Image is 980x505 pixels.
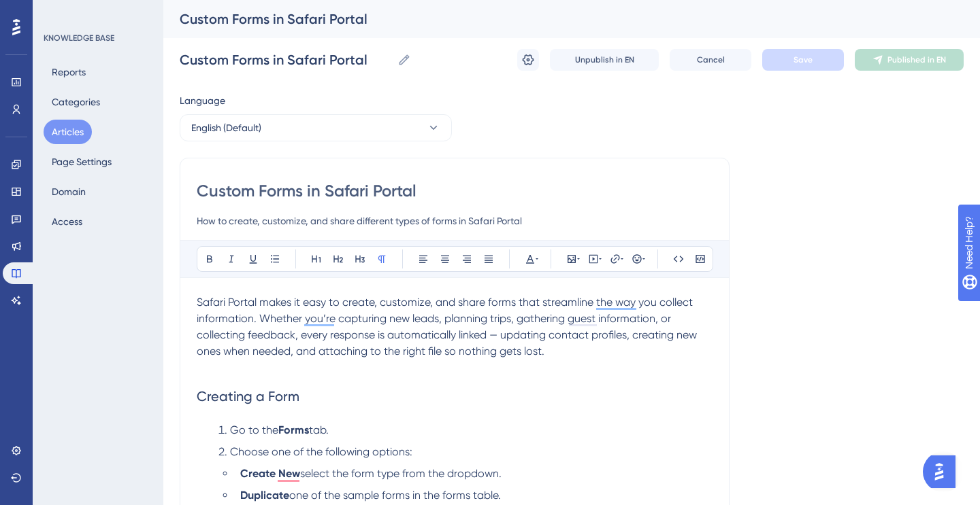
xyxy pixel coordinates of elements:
[670,49,751,71] button: Cancel
[278,423,309,436] strong: Forms
[197,296,700,358] span: Safari Portal makes it easy to create, customize, and share forms that streamline the way you col...
[191,120,261,136] span: English (Default)
[794,54,813,65] span: Save
[44,209,91,234] button: Access
[197,213,713,229] input: Article Description
[180,50,392,69] input: Article Name
[300,467,502,480] span: select the form type from the dropdown.
[289,489,501,502] span: one of the sample forms in the forms table.
[180,92,225,109] span: Language
[44,90,108,114] button: Categories
[197,180,713,202] input: Article Title
[230,423,278,436] span: Go to the
[309,423,329,436] span: tab.
[44,60,94,84] button: Reports
[575,54,634,65] span: Unpublish in EN
[197,388,299,404] span: Creating a Form
[230,445,412,458] span: Choose one of the following options:
[44,120,92,144] button: Articles
[550,49,659,71] button: Unpublish in EN
[855,49,964,71] button: Published in EN
[180,10,930,29] div: Custom Forms in Safari Portal
[240,489,289,502] strong: Duplicate
[762,49,844,71] button: Save
[240,467,300,480] strong: Create New
[44,179,94,204] button: Domain
[44,33,114,43] div: KNOWLEDGE BASE
[887,54,946,65] span: Published in EN
[32,3,85,20] span: Need Help?
[44,150,120,174] button: Page Settings
[697,54,725,65] span: Cancel
[180,114,452,141] button: English (Default)
[923,451,964,492] iframe: UserGuiding AI Assistant Launcher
